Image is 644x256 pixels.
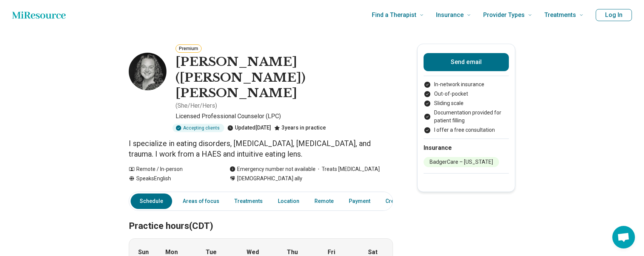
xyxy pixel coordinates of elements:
[424,126,509,134] li: I offer a free consultation
[372,10,416,20] span: Find a Therapist
[344,194,375,209] a: Payment
[436,10,464,20] span: Insurance
[129,202,393,233] h2: Practice hours (CDT)
[424,90,509,98] li: Out-of-pocket
[237,175,302,183] span: [DEMOGRAPHIC_DATA] ally
[424,53,509,71] button: Send email
[316,165,380,173] span: Treats [MEDICAL_DATA]
[483,10,525,20] span: Provider Types
[230,165,316,173] div: Emergency number not available
[596,9,632,21] button: Log In
[129,175,214,183] div: Speaks English
[424,143,509,152] h2: Insurance
[424,157,499,167] li: BadgerCare – [US_STATE]
[178,194,224,209] a: Areas of focus
[230,194,267,209] a: Treatments
[274,124,326,132] div: 3 years in practice
[612,226,635,248] div: Open chat
[129,53,166,90] img: Samantha Johnson, Licensed Professional Counselor (LPC)
[176,54,393,101] h1: [PERSON_NAME] ([PERSON_NAME]) [PERSON_NAME]
[173,124,224,132] div: Accepting clients
[131,194,172,209] a: Schedule
[381,194,419,209] a: Credentials
[176,44,202,53] button: Premium
[424,81,509,88] li: In-network insurance
[227,124,271,132] div: Updated [DATE]
[424,99,509,107] li: Sliding scale
[176,112,393,121] p: Licensed Professional Counselor (LPC)
[12,8,66,23] a: Home page
[176,101,217,110] p: ( She/Her/Hers )
[424,81,509,134] ul: Payment options
[310,194,338,209] a: Remote
[273,194,304,209] a: Location
[129,138,393,159] p: I specialize in eating disorders, [MEDICAL_DATA], [MEDICAL_DATA], and trauma. I work from a HAES ...
[424,109,509,125] li: Documentation provided for patient filling
[544,10,576,20] span: Treatments
[129,165,214,173] div: Remote / In-person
